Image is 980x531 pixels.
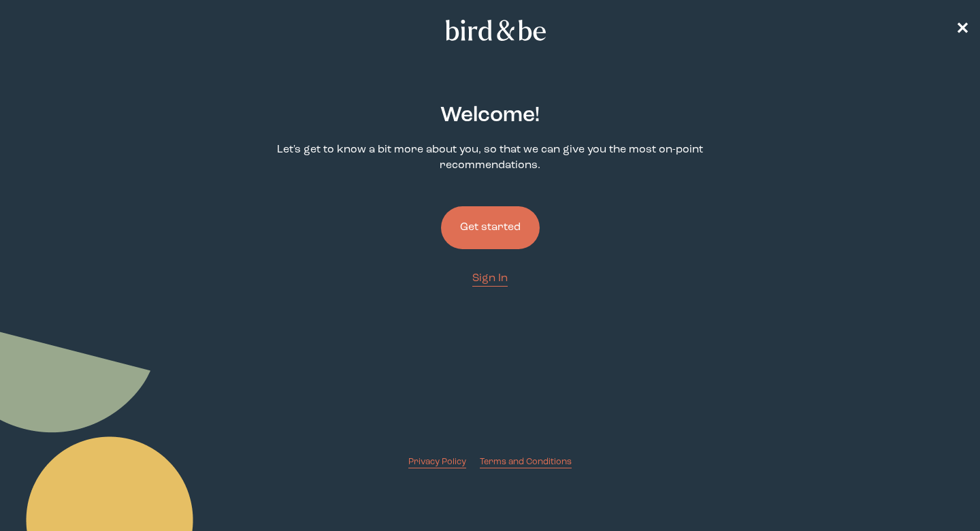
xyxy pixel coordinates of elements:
span: Privacy Policy [408,457,466,466]
button: Get started [441,206,540,249]
span: Terms and Conditions [480,457,572,466]
a: Terms and Conditions [480,455,572,468]
span: ✕ [955,22,969,38]
h2: Welcome ! [440,100,540,131]
a: ✕ [955,18,969,42]
p: Let's get to know a bit more about you, so that we can give you the most on-point recommendations. [256,142,724,174]
iframe: Gorgias live chat messenger [912,467,966,517]
a: Sign In [472,271,508,287]
a: Get started [441,184,540,271]
a: Privacy Policy [408,455,466,468]
span: Sign In [472,273,508,284]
